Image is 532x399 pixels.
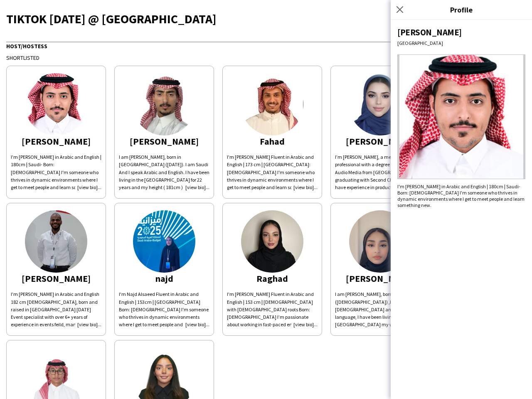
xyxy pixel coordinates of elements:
div: I am [PERSON_NAME], born in [GEOGRAPHIC_DATA] ([DATE]). I am Saudi And I speak Arabic and English... [119,153,209,191]
div: [PERSON_NAME] [335,275,426,282]
img: thumb-2b3b45e7-56f7-4c56-995a-20a80ce47680.jpg [133,210,195,273]
div: [PERSON_NAME] [335,138,426,145]
img: thumb-6888ae0939b58.jpg [25,210,87,273]
div: I'm [PERSON_NAME] Fluent in Arabic and English | 153 cm | [DEMOGRAPHIC_DATA] with [DEMOGRAPHIC_DA... [227,291,318,328]
img: thumb-67309c33a9f9c.jpeg [133,73,195,135]
div: [PERSON_NAME] [11,275,101,282]
div: [PERSON_NAME] [11,138,101,145]
h3: Profile [391,4,532,15]
div: I'm [PERSON_NAME] in Arabic and English | 180cm | Saudi- Born: [DEMOGRAPHIC_DATA] I'm someone who... [11,153,101,191]
div: [GEOGRAPHIC_DATA] [397,40,525,46]
div: najd [119,275,209,282]
div: Host/Hostess [6,42,526,50]
div: I'm [PERSON_NAME] in Arabic and English 182 cm [DEMOGRAPHIC_DATA], born and raised in [GEOGRAPHIC... [11,291,101,328]
img: thumb-684788ecee290.jpeg [241,210,303,273]
img: thumb-6740e0975d61b.jpeg [349,73,411,135]
img: thumb-65ef5c59ed7f7.jpeg [349,210,411,273]
div: TIKTOK [DATE] @ [GEOGRAPHIC_DATA] [6,12,526,25]
div: Shortlisted [6,54,526,62]
div: I'm Najd Alsaeed Fluent in Arabic and English | 153cm | [GEOGRAPHIC_DATA] Born: [DEMOGRAPHIC_DATA... [119,291,209,328]
img: Crew avatar or photo [397,54,525,179]
div: I am [PERSON_NAME], born on ([DEMOGRAPHIC_DATA]) ,I am [DEMOGRAPHIC_DATA] and I speak English lan... [335,291,426,328]
img: thumb-661fd7788fdb4.jpg [25,73,87,135]
div: I’m [PERSON_NAME], a media and events professional with a degree in Visual and Audio Media from [... [335,153,426,191]
div: Fahad [227,138,318,145]
div: [PERSON_NAME] [119,138,209,145]
div: I'm [PERSON_NAME] Fluent in Arabic and English | 173 cm | [GEOGRAPHIC_DATA]: [DEMOGRAPHIC_DATA] I... [227,153,318,191]
div: Raghad [227,275,318,282]
div: [PERSON_NAME] [397,27,525,38]
div: I'm [PERSON_NAME] in Arabic and English | 180cm | Saudi- Born: [DEMOGRAPHIC_DATA] I'm someone who... [397,183,525,208]
img: thumb-661d66a5f0845.jpeg [241,73,303,135]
